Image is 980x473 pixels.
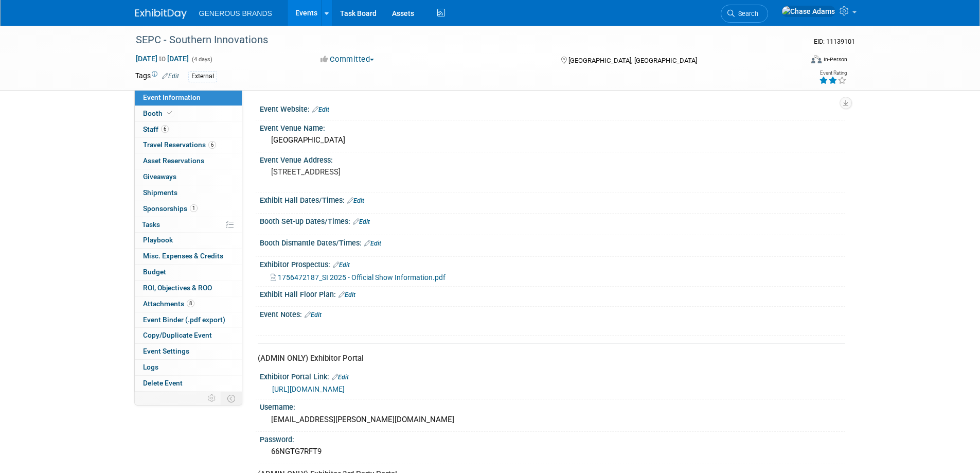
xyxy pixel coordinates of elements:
[271,167,492,177] pre: [STREET_ADDRESS]
[135,249,242,264] a: Misc. Expenses & Credits
[135,201,242,217] a: Sponsorships1
[157,55,167,63] span: to
[811,55,822,63] img: Format-Inperson.png
[135,281,242,296] a: ROI, Objectives & ROO
[143,363,158,371] span: Logs
[135,344,242,359] a: Event Settings
[332,374,349,381] a: Edit
[353,218,370,225] a: Edit
[814,38,855,45] span: Event ID: 11139101
[135,217,242,233] a: Tasks
[568,57,697,64] span: [GEOGRAPHIC_DATA], [GEOGRAPHIC_DATA]
[135,376,242,391] a: Delete Event
[135,185,242,201] a: Shipments
[135,106,242,121] a: Booth
[260,369,845,382] div: Exhibitor Portal Link:
[143,125,169,133] span: Staff
[135,71,179,82] td: Tags
[190,204,198,212] span: 1
[187,300,194,307] span: 8
[260,192,845,206] div: Exhibit Hall Dates/Times:
[143,316,225,324] span: Event Binder (.pdf export)
[364,240,381,247] a: Edit
[135,90,242,106] a: Event Information
[260,101,845,115] div: Event Website:
[162,73,179,80] a: Edit
[260,287,845,300] div: Exhibit Hall Floor Plan:
[191,56,212,63] span: (4 days)
[135,153,242,169] a: Asset Reservations
[271,273,446,282] a: 1756472187_SI 2025 - Official Show Information.pdf
[347,197,364,204] a: Edit
[268,412,838,428] div: [EMAIL_ADDRESS][PERSON_NAME][DOMAIN_NAME]
[143,93,201,101] span: Event Information
[278,273,446,282] span: 1756472187_SI 2025 - Official Show Information.pdf
[135,360,242,375] a: Logs
[312,106,329,113] a: Edit
[135,169,242,185] a: Giveaways
[317,54,378,65] button: Committed
[199,9,272,17] span: GENEROUS BRANDS
[819,71,847,76] div: Event Rating
[260,432,845,445] div: Password:
[143,252,223,260] span: Misc. Expenses & Credits
[143,379,183,387] span: Delete Event
[143,156,204,165] span: Asset Reservations
[143,141,216,149] span: Travel Reservations
[135,312,242,328] a: Event Binder (.pdf export)
[143,268,166,276] span: Budget
[260,257,845,270] div: Exhibitor Prospectus:
[272,385,345,393] a: [URL][DOMAIN_NAME]
[305,311,322,319] a: Edit
[823,56,847,63] div: In-Person
[208,141,216,149] span: 6
[135,328,242,343] a: Copy/Duplicate Event
[143,109,174,117] span: Booth
[260,307,845,320] div: Event Notes:
[135,54,189,63] span: [DATE] [DATE]
[203,392,221,405] td: Personalize Event Tab Strip
[260,214,845,227] div: Booth Set-up Dates/Times:
[260,399,845,412] div: Username:
[135,122,242,137] a: Staff6
[143,347,189,355] span: Event Settings
[781,6,835,17] img: Chase Adams
[143,188,177,197] span: Shipments
[135,265,242,280] a: Budget
[143,172,176,181] span: Giveaways
[135,296,242,312] a: Attachments8
[135,137,242,153] a: Travel Reservations6
[135,233,242,248] a: Playbook
[132,31,787,49] div: SEPC - Southern Innovations
[161,125,169,133] span: 6
[268,132,838,148] div: [GEOGRAPHIC_DATA]
[143,204,198,213] span: Sponsorships
[742,54,848,69] div: Event Format
[721,5,768,23] a: Search
[260,120,845,133] div: Event Venue Name:
[268,444,838,460] div: 66NGTG7RFT9
[258,353,838,364] div: (ADMIN ONLY) Exhibitor Portal
[338,291,355,299] a: Edit
[143,284,212,292] span: ROI, Objectives & ROO
[333,261,350,269] a: Edit
[221,392,242,405] td: Toggle Event Tabs
[167,110,172,116] i: Booth reservation complete
[260,235,845,249] div: Booth Dismantle Dates/Times:
[142,220,160,229] span: Tasks
[735,10,758,17] span: Search
[260,152,845,165] div: Event Venue Address:
[135,9,187,19] img: ExhibitDay
[188,71,217,82] div: External
[143,236,173,244] span: Playbook
[143,331,212,339] span: Copy/Duplicate Event
[143,300,194,308] span: Attachments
